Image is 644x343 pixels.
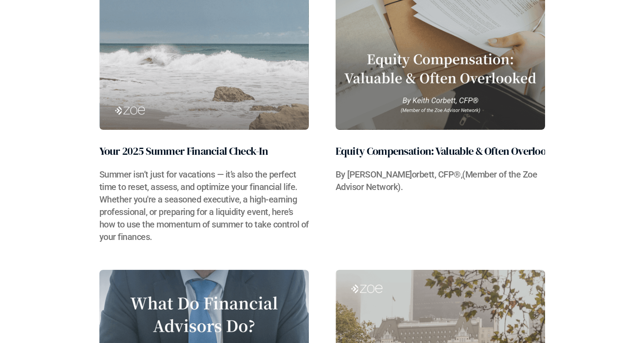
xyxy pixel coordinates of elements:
h3: By [PERSON_NAME]​orbett, CFP®,(Member of the Zoe Advisor Network). [336,168,545,193]
h2: Your 2025 Summer Financial Check-In [99,143,268,159]
h3: Summer isn’t just for vacations — it’s also the perfect time to reset, assess, and optimize your ... [99,168,309,243]
h2: Equity Compensation: Valuable & Often Overlooked [336,143,563,159]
